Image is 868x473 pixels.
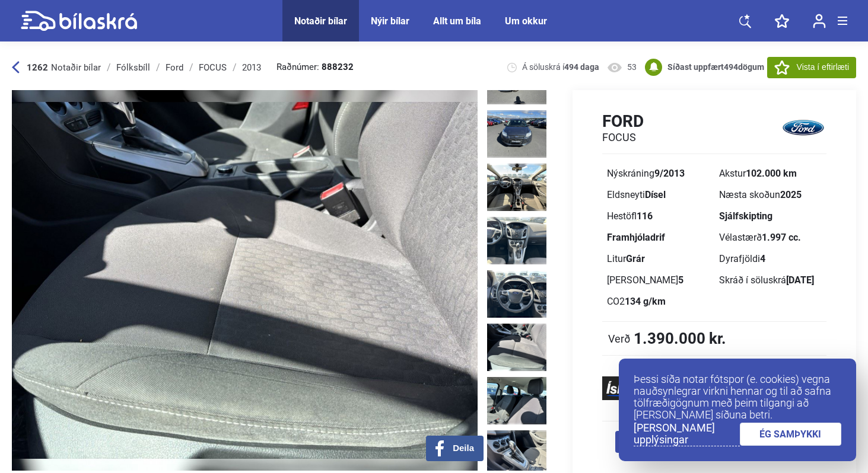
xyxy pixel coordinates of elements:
[602,131,644,144] h2: FOCUS
[786,274,814,286] b: [DATE]
[719,169,822,178] div: Akstur
[322,63,354,72] b: 888232
[487,217,546,264] img: 1743787153_2312210492236827474_16087125996317823.jpg
[634,373,841,421] p: Þessi síða notar fótspor (e. cookies) vegna nauðsynlegrar virkni hennar og til að safna tölfræðig...
[645,189,666,200] b: Dísel
[719,210,772,222] b: Sjálfskipting
[719,190,822,200] div: Næsta skoðun
[767,57,856,78] button: Vista í eftirlæti
[634,331,726,346] b: 1.390.000 kr.
[487,377,546,424] img: 1743787154_7200265927259360119_16087127207322750.jpg
[487,324,546,371] img: 1743787154_4977082173771036003_16087126804091944.jpg
[294,15,347,27] a: Notaðir bílar
[607,190,710,200] div: Eldsneyti
[453,443,474,453] span: Deila
[719,254,822,264] div: Dyrafjöldi
[626,253,645,264] b: Grár
[426,436,484,461] button: Deila
[505,15,547,27] a: Um okkur
[667,62,764,72] b: Síðast uppfært dögum
[602,111,644,131] h1: Ford
[719,276,822,285] div: Skráð í söluskrá
[487,270,546,318] img: 1743787153_8338513544458228679_16087126403605150.jpg
[564,62,599,72] b: 494 daga
[634,422,740,446] a: [PERSON_NAME] upplýsingar
[607,212,710,221] div: Hestöfl
[746,168,797,179] b: 102.000 km
[678,274,683,286] b: 5
[780,189,802,200] b: 2025
[199,63,227,72] div: FOCUS
[116,63,150,72] div: Fólksbíll
[371,15,409,27] a: Nýir bílar
[740,423,842,446] a: ÉG SAMÞYKKI
[760,253,765,264] b: 4
[607,232,665,243] b: Framhjóladrif
[797,61,849,73] span: Vista í eftirlæti
[433,15,481,27] a: Allt um bíla
[522,62,599,73] span: Á söluskrá í
[762,232,801,243] b: 1.997 cc.
[276,63,354,72] span: Raðnúmer:
[242,63,261,72] div: 2013
[637,210,653,222] b: 116
[607,169,710,178] div: Nýskráning
[27,62,48,73] b: 1262
[719,233,822,242] div: Vélastærð
[780,111,826,145] img: logo Ford FOCUS
[487,110,546,158] img: 1743787152_6183285793452253780_16087125151834717.jpg
[487,164,546,211] img: 1743787153_4095229329411918269_16087125565744446.jpg
[724,62,738,72] span: 494
[166,63,183,72] div: Ford
[51,62,101,73] span: Notaðir bílar
[813,14,826,28] img: user-login.svg
[654,168,685,179] b: 9/2013
[625,296,666,307] b: 134 g/km
[607,276,710,285] div: [PERSON_NAME]
[607,297,710,306] div: CO2
[607,254,710,264] div: Litur
[608,333,631,344] span: Verð
[627,62,637,73] span: 53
